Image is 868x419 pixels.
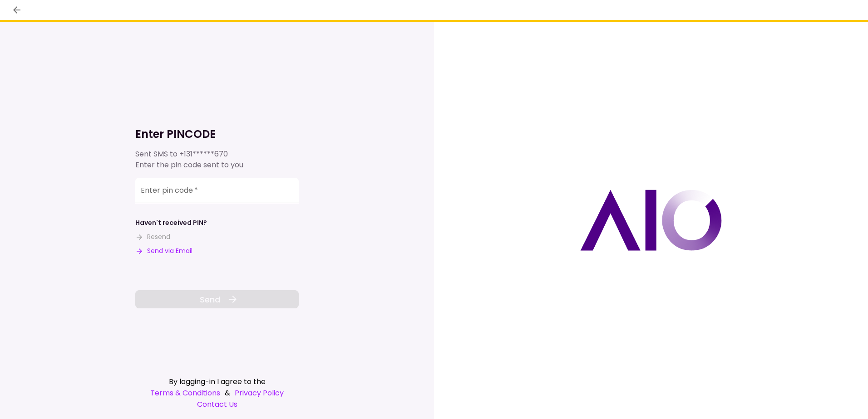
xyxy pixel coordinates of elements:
a: Terms & Conditions [150,387,220,399]
img: AIO logo [580,190,722,251]
button: Send [135,290,299,308]
button: Send via Email [135,246,192,256]
div: & [135,387,299,399]
div: By logging-in I agree to the [135,376,299,387]
h1: Enter PINCODE [135,127,299,141]
a: Contact Us [135,399,299,410]
div: Haven't received PIN? [135,218,207,228]
span: Send [200,293,220,306]
div: Sent SMS to Enter the pin code sent to you [135,149,299,171]
button: Resend [135,232,170,242]
a: Privacy Policy [235,387,284,399]
button: back [9,2,25,18]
